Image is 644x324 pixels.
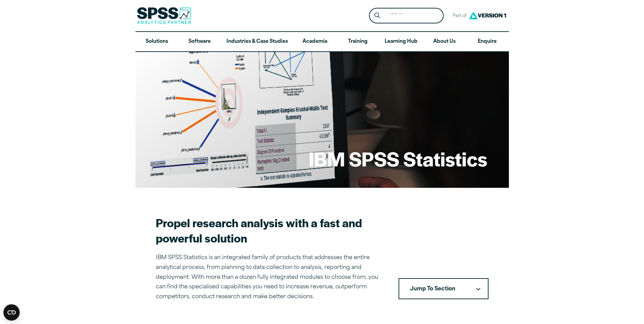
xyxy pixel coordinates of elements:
[135,32,509,52] nav: Desktop version of site main menu
[423,32,466,52] a: About Us
[399,278,489,299] button: Jump To SectionDownward pointing chevron
[293,32,336,52] a: Academia
[3,304,20,321] button: Open CMP widget
[371,10,383,22] button: Search magnifying glass icon
[379,32,423,52] a: Learning Hub
[399,278,489,299] nav: Table of Contents
[374,13,380,18] svg: Search magnifying glass icon
[449,11,467,21] span: Part of
[309,145,487,172] h1: IBM SPSS Statistics
[156,215,382,246] h2: Propel research analysis with a fast and powerful solution
[135,32,178,52] a: Solutions
[467,9,508,22] img: Version1 Logo
[178,32,221,52] a: Software
[156,253,382,302] p: IBM SPSS Statistics is an integrated family of products that addresses the entire analytical proc...
[137,7,191,24] img: SPSS Analytics Partner
[336,32,379,52] a: Training
[221,32,293,52] a: Industries & Case Studies
[369,8,444,24] form: Site Header Search Form
[476,288,480,291] svg: Downward pointing chevron
[466,32,509,52] a: Enquire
